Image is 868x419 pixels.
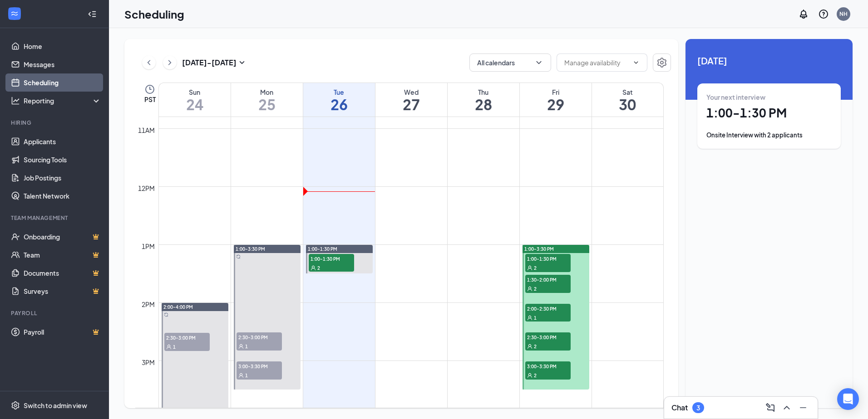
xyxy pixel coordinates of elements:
[163,304,193,310] span: 2:00-4:00 PM
[632,59,640,66] svg: ChevronDown
[303,83,375,117] a: August 26, 2025
[696,404,700,412] div: 3
[11,401,20,410] svg: Settings
[525,332,571,341] span: 2:30-3:00 PM
[173,344,176,350] span: 1
[527,344,533,349] svg: User
[24,169,101,187] a: Job Postings
[237,57,247,68] svg: SmallChevronDown
[11,96,20,105] svg: Analysis
[527,265,533,271] svg: User
[88,10,97,19] svg: Collapse
[564,58,629,68] input: Manage availability
[245,372,248,379] span: 1
[238,373,244,378] svg: User
[24,73,101,92] a: Scheduling
[159,97,231,112] h1: 24
[375,83,447,117] a: August 27, 2025
[24,228,101,246] a: OnboardingCrown
[448,88,519,97] div: Thu
[142,56,156,69] button: ChevronLeft
[534,315,537,321] span: 1
[237,361,282,370] span: 3:00-3:30 PM
[520,83,592,117] a: August 29, 2025
[159,88,231,97] div: Sun
[124,6,184,22] h1: Scheduling
[520,97,592,112] h1: 29
[671,403,688,413] h3: Chat
[534,265,537,271] span: 2
[164,312,168,317] svg: Sync
[163,56,177,69] button: ChevronRight
[798,9,809,19] svg: Notifications
[11,119,99,127] div: Hiring
[706,93,832,102] div: Your next interview
[24,96,102,105] div: Reporting
[24,55,101,73] a: Messages
[11,309,99,317] div: Payroll
[24,282,101,300] a: SurveysCrown
[697,54,841,68] span: [DATE]
[303,97,375,112] h1: 26
[375,88,447,97] div: Wed
[525,361,571,370] span: 3:00-3:30 PM
[798,402,809,413] svg: Minimize
[527,286,533,292] svg: User
[231,88,303,97] div: Mon
[818,9,829,19] svg: QuestionInfo
[140,357,157,367] div: 3pm
[10,9,19,18] svg: WorkstreamLogo
[524,246,554,252] span: 1:00-3:30 PM
[24,151,101,169] a: Sourcing Tools
[527,373,533,378] svg: User
[779,400,794,415] button: ChevronUp
[656,57,667,68] svg: Settings
[24,132,101,151] a: Applicants
[140,299,157,309] div: 2pm
[24,187,101,205] a: Talent Network
[144,84,155,95] svg: Clock
[24,246,101,264] a: TeamCrown
[781,402,792,413] svg: ChevronUp
[144,95,156,104] span: PST
[231,97,303,112] h1: 25
[237,332,282,341] span: 2:30-3:00 PM
[592,83,664,117] a: August 30, 2025
[24,37,101,55] a: Home
[525,304,571,313] span: 2:00-2:30 PM
[317,265,320,271] span: 2
[448,97,519,112] h1: 28
[765,402,776,413] svg: ComposeMessage
[231,83,303,117] a: August 25, 2025
[24,401,87,410] div: Switch to admin view
[839,10,848,18] div: NH
[311,265,316,271] svg: User
[592,88,664,97] div: Sat
[238,344,244,349] svg: User
[11,214,99,222] div: Team Management
[375,97,447,112] h1: 27
[136,125,157,135] div: 11am
[534,372,537,379] span: 2
[592,97,664,112] h1: 30
[24,323,101,341] a: PayrollCrown
[245,343,248,350] span: 1
[303,88,375,97] div: Tue
[706,131,832,140] div: Onsite Interview with 2 applicants
[796,400,810,415] button: Minimize
[165,57,174,68] svg: ChevronRight
[525,275,571,284] span: 1:30-2:00 PM
[166,344,172,350] svg: User
[534,286,537,292] span: 2
[520,88,592,97] div: Fri
[653,54,671,72] a: Settings
[140,241,157,251] div: 1pm
[144,57,153,68] svg: ChevronLeft
[309,254,354,263] span: 1:00-1:30 PM
[525,254,571,263] span: 1:00-1:30 PM
[308,246,337,252] span: 1:00-1:30 PM
[706,105,832,121] h1: 1:00 - 1:30 PM
[448,83,519,117] a: August 28, 2025
[182,58,237,68] h3: [DATE] - [DATE]
[763,400,778,415] button: ComposeMessage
